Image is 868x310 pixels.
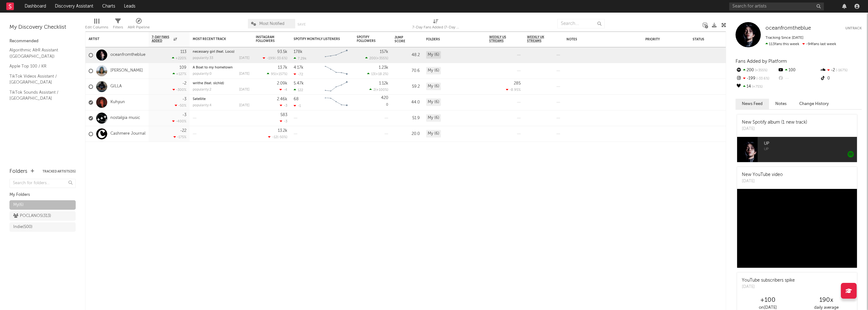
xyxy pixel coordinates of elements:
div: 70.6 [395,67,420,75]
a: Cashmere Journal [110,131,145,137]
div: New YouTube video [742,172,783,178]
div: 14 [736,83,777,91]
div: 7-Day Fans Added (7-Day Fans Added) [412,24,460,31]
div: A&R Pipeline [128,16,150,34]
svg: Chart title [322,95,350,110]
span: +355 % [377,57,387,60]
input: Search for artists [729,3,824,10]
div: 68 [294,97,299,101]
div: -50 % [175,103,186,108]
span: 13 [371,73,375,76]
div: Edit Columns [85,16,108,34]
a: necessary girl (feat. Loco) [193,50,234,54]
div: 20.0 [395,130,420,138]
span: -4 [284,88,287,92]
span: UP [764,148,857,151]
div: Filters [113,24,123,31]
div: My (6) [426,98,441,106]
div: popularity: 4 [193,104,212,107]
a: Kuhyun [110,100,125,105]
div: 5.47k [294,81,304,85]
a: Apple Top 100 / KR [9,63,69,70]
span: 2 [373,88,375,92]
span: UP [764,140,857,148]
a: TikTok Videos Assistant / [GEOGRAPHIC_DATA] [9,73,69,86]
div: Artist [89,37,136,41]
div: -400 % [172,119,186,123]
div: 122 [294,88,303,92]
div: popularity: 33 [193,56,213,60]
span: +157 % [276,73,286,76]
div: Notes [566,38,630,41]
div: -22 [180,129,186,133]
div: 420 [381,96,388,100]
div: Spotify Followers [357,35,379,43]
div: YouTube subscribers spike [742,277,795,284]
div: My Folders [9,191,76,199]
div: 113 [180,50,186,54]
a: oceanfromtheblue [765,25,811,32]
div: Indie ( 500 ) [13,223,32,231]
div: Most Recent Track [193,37,240,41]
div: 7.29k [294,56,307,61]
div: Edit Columns [85,24,108,31]
span: Tracking Since: [DATE] [765,36,803,40]
div: +220 % [172,56,186,60]
div: My ( 6 ) [13,201,24,209]
div: +127 % [173,72,186,76]
span: -199 [267,57,274,60]
a: Indie(500) [9,222,76,232]
div: popularity: 2 [193,88,211,91]
div: [DATE] [239,72,249,76]
button: News Feed [736,99,769,109]
div: A&R Pipeline [128,24,150,31]
div: [DATE] [239,104,249,107]
div: 200 [736,66,777,74]
div: Folders [426,38,473,41]
div: Satellite [193,97,249,101]
a: oceanfromtheblue [110,52,145,58]
div: A Boat to my hometown [193,66,249,69]
a: GILLA [110,84,122,89]
div: ( ) [365,56,388,60]
div: ( ) [367,72,388,76]
span: -12 [272,136,277,139]
div: -8.95 % [506,88,521,92]
div: Status [693,38,734,41]
div: My Discovery Checklist [9,24,76,31]
span: +100 % [376,88,387,92]
div: -199 [736,74,777,83]
div: 1.23k [379,66,388,70]
div: 93.5k [277,50,287,54]
a: nostalgia music [110,115,140,121]
div: [DATE] [742,178,783,184]
svg: Chart title [322,79,350,95]
div: 109 [179,66,186,70]
div: ( ) [268,135,287,139]
span: Weekly US Streams [489,35,511,43]
div: necessary girl (feat. Loco) [193,50,249,54]
div: My (6) [426,130,441,137]
div: 0 [357,95,388,110]
span: oceanfromtheblue [765,26,811,31]
div: My (6) [426,114,441,122]
div: 100 [777,66,819,74]
div: popularity: 0 [193,72,212,76]
div: -175 % [173,135,186,139]
div: [DATE] [742,126,807,132]
div: 0 [820,74,862,83]
div: -1 [294,104,301,108]
div: -3 [182,97,186,101]
div: Priority [645,38,671,41]
div: +100 [739,296,797,304]
span: -50 % [278,136,286,139]
button: Tracked Artists(35) [43,170,76,173]
div: -72 [294,72,303,76]
div: [DATE] [239,88,249,91]
div: -300 % [173,88,186,92]
div: -2 [820,66,862,74]
div: 190 x [797,296,855,304]
div: 51.9 [395,114,420,122]
svg: Chart title [322,47,350,63]
div: ( ) [267,72,287,76]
